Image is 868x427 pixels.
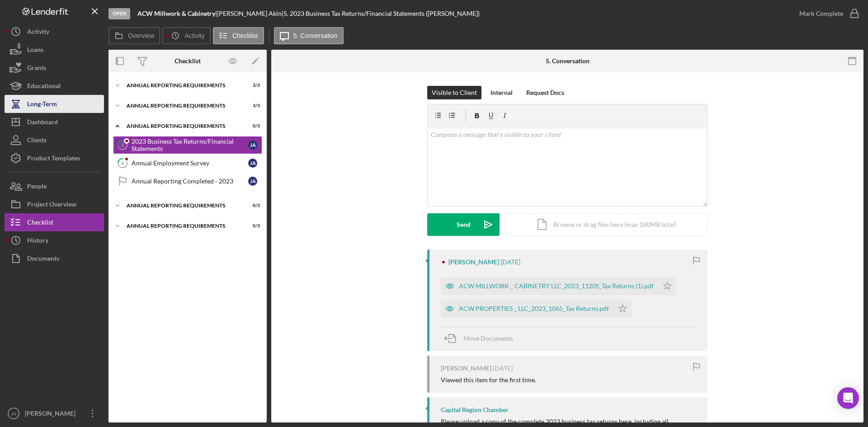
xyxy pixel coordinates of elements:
a: 6Annual Employment SurveyJA [113,154,262,172]
div: Visible to Client [432,86,477,99]
div: Educational [27,77,61,97]
button: Mark Complete [790,5,863,23]
div: 5. Conversation [546,57,590,65]
div: Checklist [27,213,53,234]
div: 3 / 3 [244,83,260,88]
div: Mark Complete [799,5,843,23]
div: Annual Reporting Requirements [127,123,237,129]
a: Checklist [5,213,104,231]
button: Project Overview [5,195,104,213]
button: Send [427,213,500,236]
div: J A [248,141,257,150]
div: [PERSON_NAME] [23,404,81,425]
button: Grants [5,59,104,77]
button: Request Docs [522,86,569,99]
div: Open Intercom Messenger [837,387,859,409]
div: Product Templates [27,149,80,169]
b: ACW Millwork & Cabinetry [137,9,215,17]
div: J A [248,177,257,186]
a: 52023 Business Tax Returns/Financial StatementsJA [113,136,262,154]
button: Move Documents [441,327,522,350]
div: People [27,177,47,197]
label: 5. Conversation [293,32,338,39]
button: Checklist [213,27,264,44]
button: Overview [108,27,160,44]
div: [PERSON_NAME] [441,365,491,372]
tspan: 6 [121,160,124,166]
span: Move Documents [463,334,513,342]
a: Annual Reporting Completed - 2023JA [113,172,262,190]
div: Project Overview [27,195,76,216]
div: 0 / 3 [244,123,260,129]
div: Activity [27,23,49,43]
button: Clients [5,131,104,149]
div: 2023 Business Tax Returns/Financial Statements [132,138,248,152]
div: Open [108,8,130,19]
div: [PERSON_NAME] [448,258,499,266]
div: Annual Reporting Completed - 2023 [132,178,248,185]
button: Dashboard [5,113,104,131]
label: Checklist [232,32,258,39]
button: Educational [5,77,104,95]
label: Activity [184,32,204,39]
div: 0 / 3 [244,203,260,208]
time: 2023-08-24 20:26 [493,365,513,372]
div: Internal [491,86,513,99]
div: Annual Reporting Requirements [127,203,237,208]
div: Documents [27,249,59,270]
button: Visible to Client [427,86,481,99]
div: Capital Region Chamber [441,406,509,413]
label: Overview [128,32,154,39]
div: Annual Reporting Requirements [127,223,237,229]
button: Documents [5,249,104,267]
div: Grants [27,59,46,79]
button: Loans [5,41,104,59]
div: 5. 2023 Business Tax Returns/Financial Statements ([PERSON_NAME]) [283,10,480,17]
tspan: 5 [121,142,124,148]
div: Clients [27,131,47,151]
button: Activity [5,23,104,41]
div: Loans [27,41,43,61]
div: Checklist [175,57,201,65]
button: JS[PERSON_NAME] [5,404,104,422]
div: History [27,231,48,252]
div: Long-Term [27,95,57,115]
div: 0 / 3 [244,223,260,229]
div: Dashboard [27,113,58,133]
div: Send [457,213,471,236]
div: | [137,10,217,17]
button: Activity [162,27,210,44]
button: 5. Conversation [274,27,344,44]
text: JS [11,411,16,416]
div: 3 / 3 [244,103,260,108]
div: Annual Reporting Requirements [127,83,237,88]
div: Annual Reporting Requirements [127,103,237,108]
button: History [5,231,104,249]
button: People [5,177,104,195]
button: ACW MILLWORK _ CABINETRY LLC_2023_1120S_Tax Returns (1).pdf [441,277,676,295]
time: 2025-03-17 16:54 [500,258,520,266]
div: ACW MILLWORK _ CABINETRY LLC_2023_1120S_Tax Returns (1).pdf [459,282,654,290]
button: Product Templates [5,149,104,167]
div: Request Docs [526,86,564,99]
div: Annual Employment Survey [132,160,248,167]
button: Internal [486,86,517,99]
div: ACW PROPERTIES _ LLC_2023_1065_Tax Returns.pdf [459,305,609,312]
div: [PERSON_NAME] Akin | [217,10,283,17]
button: ACW PROPERTIES _ LLC_2023_1065_Tax Returns.pdf [441,300,632,318]
button: Long-Term [5,95,104,113]
div: J A [248,159,257,168]
div: Viewed this item for the first time. [441,376,536,384]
